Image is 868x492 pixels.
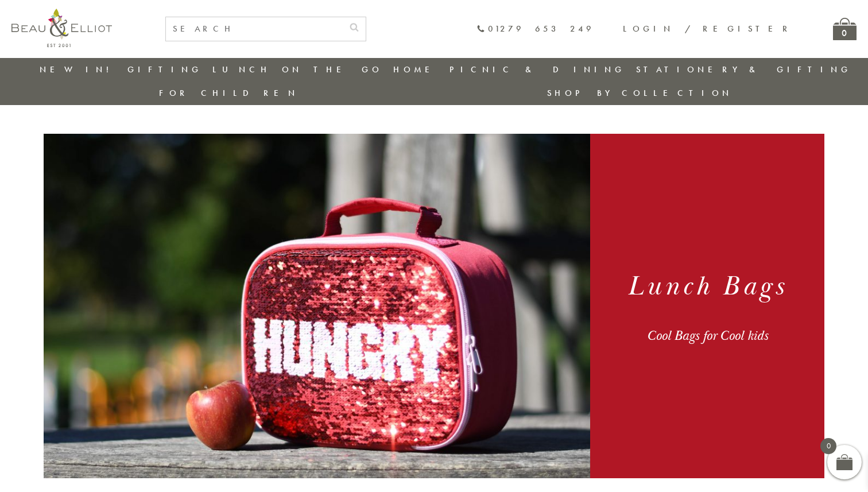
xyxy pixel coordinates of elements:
a: Lunch On The Go [212,64,382,75]
a: Stationery & Gifting [636,64,851,75]
a: 01279 653 249 [476,24,594,34]
a: Gifting [127,64,202,75]
a: 0 [833,18,857,40]
a: Shop by collection [547,87,733,99]
h1: Lunch Bags [604,269,810,304]
img: Hungery sequined designer insulated lunch bad container [44,134,590,478]
img: logo [11,9,112,47]
input: SEARCH [166,17,343,41]
div: Cool Bags for Cool kids [604,327,810,344]
span: 0 [820,438,836,454]
a: For Children [159,87,299,99]
a: Login / Register [623,23,793,34]
a: Home [393,64,439,75]
a: New in! [40,64,117,75]
a: Picnic & Dining [449,64,625,75]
